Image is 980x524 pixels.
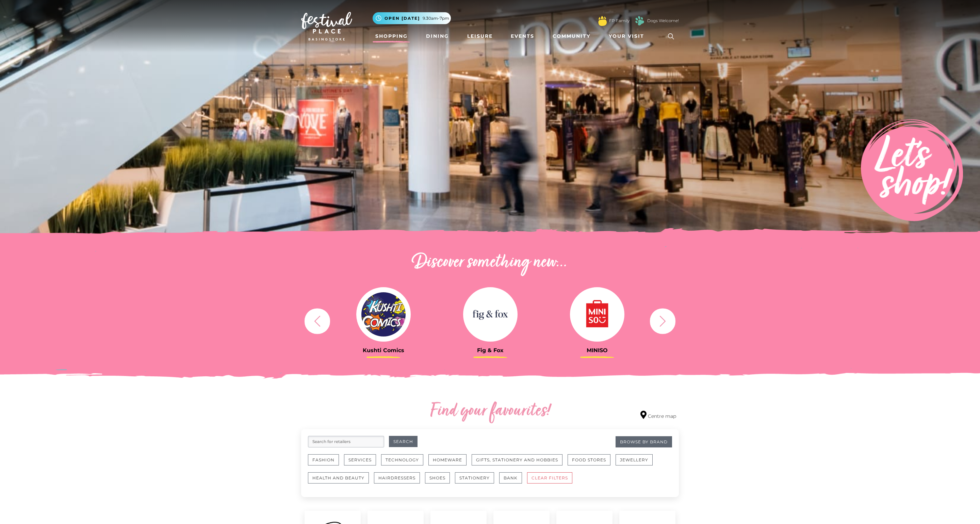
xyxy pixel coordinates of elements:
a: Events [508,30,537,43]
a: Dining [423,30,452,43]
a: Gifts, Stationery and Hobbies [472,454,568,472]
a: Your Visit [606,30,650,43]
a: Stationery [455,472,499,490]
button: CLEAR FILTERS [527,472,572,484]
a: Fashion [308,454,344,472]
button: Jewellery [616,454,653,465]
a: Dogs Welcome! [647,18,679,24]
a: Bank [499,472,527,490]
button: Fashion [308,454,339,465]
a: Shopping [373,30,410,43]
button: Open [DATE] 9.30am-7pm [373,12,451,24]
a: Health and Beauty [308,472,374,490]
a: Jewellery [616,454,658,472]
a: Fig & Fox [442,287,539,354]
a: Food Stores [568,454,616,472]
img: Festival Place Logo [301,12,352,40]
a: Homeware [428,454,472,472]
a: Leisure [464,30,495,43]
span: Your Visit [609,33,644,40]
h2: Find your favourites! [366,400,614,422]
a: Kushti Comics [335,287,432,354]
h2: Discover something new... [301,252,679,274]
button: Bank [499,472,522,484]
a: FP Family [609,18,630,24]
button: Food Stores [568,454,610,465]
a: Technology [381,454,428,472]
button: Shoes [425,472,450,484]
button: Homeware [428,454,467,465]
a: Services [344,454,381,472]
input: Search for retailers [308,436,384,447]
button: Stationery [455,472,494,484]
button: Services [344,454,376,465]
a: Browse By Brand [616,436,672,447]
h3: MINISO [549,347,646,354]
a: Hairdressers [374,472,425,490]
span: Open [DATE] [385,15,420,21]
a: MINISO [549,287,646,354]
h3: Fig & Fox [442,347,539,354]
button: Health and Beauty [308,472,369,484]
a: Centre map [640,411,676,420]
a: Shoes [425,472,455,490]
button: Gifts, Stationery and Hobbies [472,454,562,465]
button: Hairdressers [374,472,420,484]
button: Search [389,436,418,447]
a: Community [550,30,593,43]
span: 9.30am-7pm [423,15,449,21]
button: Technology [381,454,423,465]
h3: Kushti Comics [335,347,432,354]
a: CLEAR FILTERS [527,472,577,490]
